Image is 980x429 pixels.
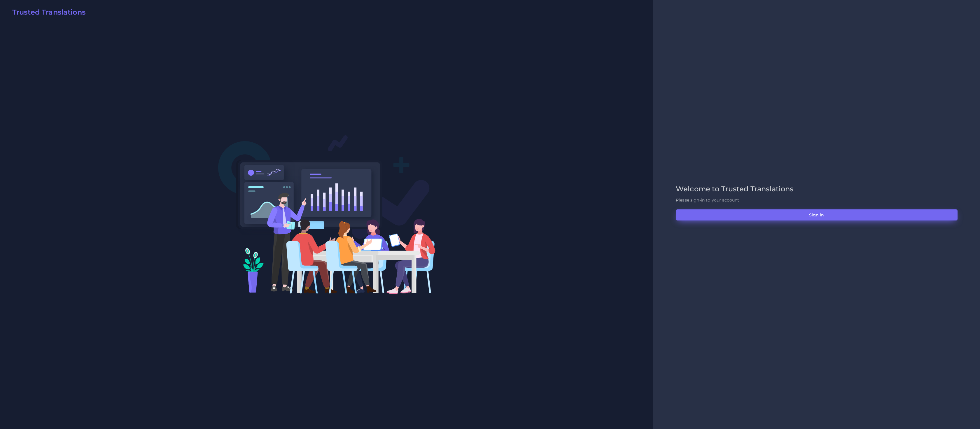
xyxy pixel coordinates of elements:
[8,8,85,19] a: Trusted Translations
[676,209,958,220] button: Sign in
[676,185,958,193] h2: Welcome to Trusted Translations
[676,197,958,203] p: Please sign-in to your account
[12,8,85,17] h2: Trusted Translations
[218,135,436,294] img: Login V2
